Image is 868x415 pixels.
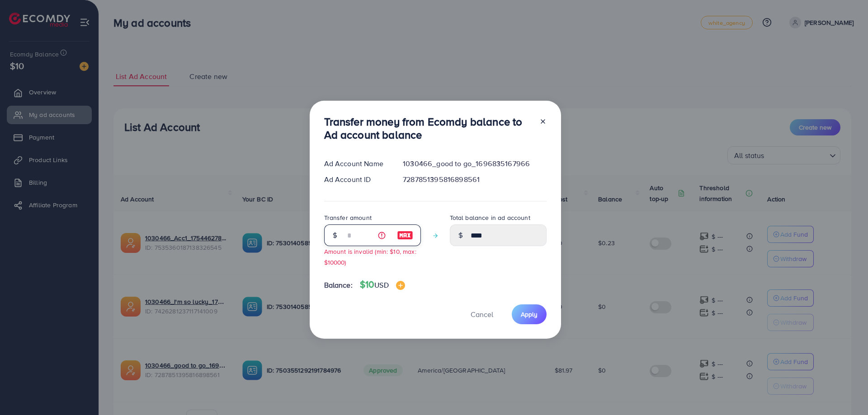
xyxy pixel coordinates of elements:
h3: Transfer money from Ecomdy balance to Ad account balance [324,115,532,141]
span: USD [374,280,388,290]
iframe: Chat [830,374,861,408]
div: 1030466_good to go_1696835167966 [396,159,553,169]
img: image [397,230,413,241]
span: Cancel [471,309,493,319]
div: Ad Account Name [317,159,396,169]
span: Apply [521,310,538,319]
label: Total balance in ad account [450,213,530,222]
img: image [396,281,405,290]
h4: $10 [360,279,405,290]
small: Amount is invalid (min: $10, max: $10000) [324,247,416,266]
button: Cancel [459,304,505,324]
button: Apply [512,304,547,324]
div: 7287851395816898561 [396,174,553,185]
label: Transfer amount [324,213,372,222]
div: Ad Account ID [317,174,396,185]
span: Balance: [324,280,353,290]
